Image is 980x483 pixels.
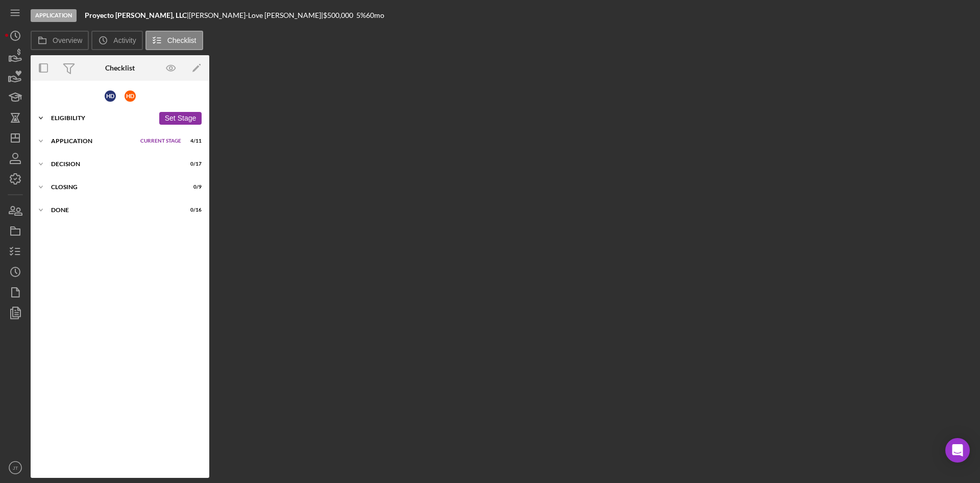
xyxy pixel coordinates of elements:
div: 0 / 9 [183,184,202,190]
div: Application [31,9,77,22]
div: Decision [51,161,176,167]
div: 0 / 17 [183,161,202,167]
div: Done [51,207,176,213]
div: 0 / 16 [183,207,202,213]
div: [PERSON_NAME]-Love [PERSON_NAME] | [189,11,323,19]
span: Current Stage [140,138,181,144]
div: | [85,11,189,19]
text: JT [13,465,18,471]
div: 5 % [356,11,366,19]
div: Eligibility [51,115,154,121]
button: Set Stage [159,112,202,125]
label: Overview [53,36,82,44]
button: JT [5,457,26,478]
div: 4 / 11 [183,138,202,144]
div: Closing [51,184,176,190]
span: $500,000 [323,11,353,19]
div: Open Intercom Messenger [945,438,970,463]
button: Overview [31,31,89,50]
div: H D [105,90,116,102]
div: H D [125,90,136,102]
button: Activity [91,31,142,50]
div: Application [51,138,135,144]
label: Checklist [167,36,197,44]
div: 60 mo [366,11,384,19]
b: Proyecto [PERSON_NAME], LLC [85,11,187,19]
button: Checklist [145,31,203,50]
div: Checklist [105,64,135,72]
label: Activity [113,36,136,44]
